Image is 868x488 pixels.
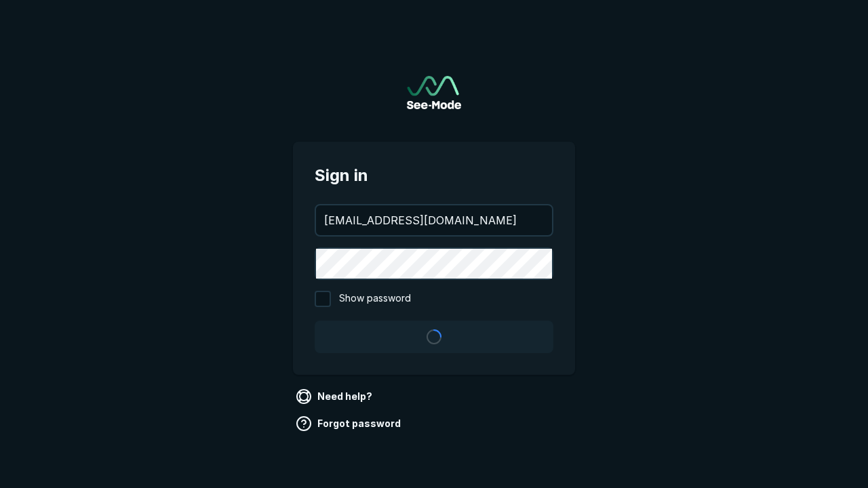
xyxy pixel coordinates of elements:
a: Need help? [293,386,378,407]
span: Sign in [315,163,553,188]
a: Go to sign in [407,76,461,109]
a: Forgot password [293,413,406,434]
span: Show password [339,291,411,307]
img: See-Mode Logo [407,76,461,109]
input: your@email.com [316,205,552,235]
